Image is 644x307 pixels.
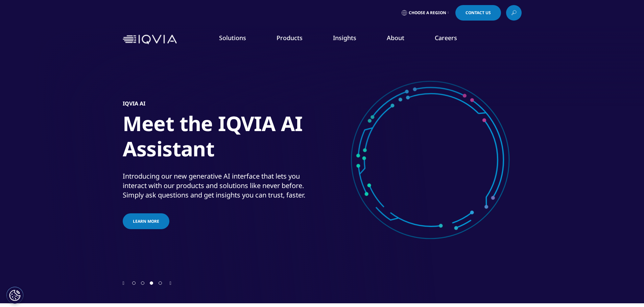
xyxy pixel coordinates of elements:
h5: IQVIA AI [123,100,145,107]
span: Go to slide 4 [159,281,162,285]
span: Go to slide 1 [132,281,136,285]
h1: Meet the IQVIA AI Assistant [123,111,376,165]
span: Go to slide 3 [150,281,153,285]
div: Introducing our new generative AI interface that lets you interact with our products and solution... [123,172,320,200]
button: Cookies Settings [6,287,23,304]
a: Solutions [219,34,246,42]
nav: Primary [180,24,522,55]
a: Contact Us [455,5,501,21]
a: Insights [333,34,356,42]
a: Products [277,34,303,42]
div: Next slide [170,280,171,286]
a: Careers [435,34,457,42]
span: Contact Us [466,11,491,15]
div: Previous slide [123,280,124,286]
div: 3 / 4 [123,51,522,280]
img: IQVIA Healthcare Information Technology and Pharma Clinical Research Company [123,35,177,44]
a: About [387,34,404,42]
a: Learn more [123,213,169,229]
span: Go to slide 2 [141,281,144,285]
span: Choose a Region [409,10,446,16]
span: Learn more [133,218,159,224]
